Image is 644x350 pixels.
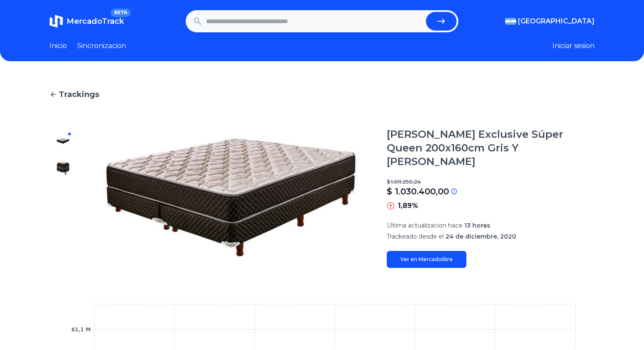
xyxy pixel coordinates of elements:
img: Sommier Cannon Exclusive Súper Queen 200x160cm Gris Y Marrón [94,128,370,268]
span: MercadoTrack [66,17,124,26]
tspan: $1,1 M [71,327,91,333]
p: $ 1.011.250,24 [387,179,595,185]
a: Sincronizacion [77,41,126,51]
img: MercadoTrack [49,14,63,28]
a: Inicio [49,41,67,51]
h1: [PERSON_NAME] Exclusive Súper Queen 200x160cm Gris Y [PERSON_NAME] [387,128,595,168]
img: Argentina [505,18,516,25]
span: Ultima actualizacion hace [387,222,463,229]
button: [GEOGRAPHIC_DATA] [505,16,595,26]
span: Trackeado desde el [387,233,444,240]
a: Trackings [49,88,595,100]
span: BETA [111,9,131,17]
p: $ 1.030.400,00 [387,185,449,197]
img: Sommier Cannon Exclusive Súper Queen 200x160cm Gris Y Marrón [56,162,70,175]
span: 13 horas [464,222,490,229]
button: Iniciar sesion [552,41,595,51]
span: Trackings [59,88,99,100]
p: 1,89% [398,201,418,211]
a: Ver en Mercadolibre [387,251,466,268]
span: 24 de diciembre, 2020 [446,233,516,240]
a: MercadoTrackBETA [49,14,124,28]
span: [GEOGRAPHIC_DATA] [518,16,595,26]
img: Sommier Cannon Exclusive Súper Queen 200x160cm Gris Y Marrón [56,134,70,148]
